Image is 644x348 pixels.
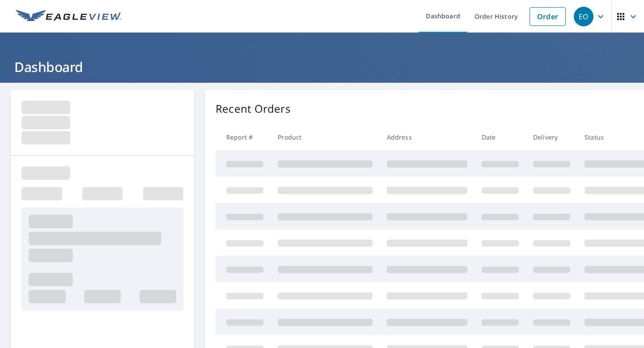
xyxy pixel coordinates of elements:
[574,7,593,26] div: EO
[216,124,271,150] th: Report #
[16,10,122,23] img: EV Logo
[271,124,380,150] th: Product
[526,124,577,150] th: Delivery
[216,101,291,117] p: Recent Orders
[530,7,566,26] a: Order
[475,124,526,150] th: Date
[11,58,633,76] h1: Dashboard
[380,124,475,150] th: Address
